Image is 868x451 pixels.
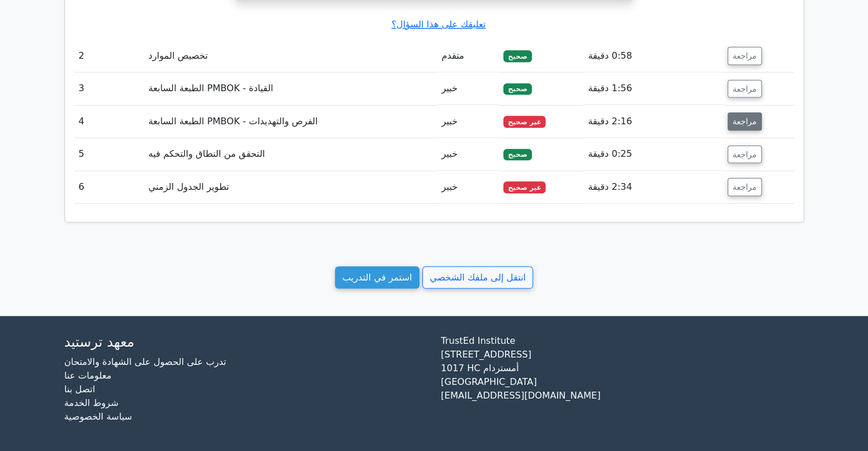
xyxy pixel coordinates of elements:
a: تعليقك على هذا السؤال؟ [391,19,486,30]
a: سياسة الخصوصية [64,411,132,422]
font: 4 [79,116,84,127]
font: [GEOGRAPHIC_DATA] [441,376,537,387]
a: انتقل إلى ملفك الشخصي [422,266,533,289]
font: 2 [79,50,84,61]
font: 6 [79,181,84,192]
font: 2:34 دقيقة [588,181,632,192]
font: [STREET_ADDRESS] [441,349,532,360]
button: مراجعة [728,80,762,98]
button: مراجعة [728,178,762,196]
font: انتقل إلى ملفك الشخصي [430,272,526,283]
button: مراجعة [728,145,762,164]
font: مراجعة [733,51,757,60]
font: مراجعة [733,149,757,159]
font: 2:16 دقيقة [588,116,632,127]
font: 1:56 دقيقة [588,83,632,94]
font: معهد ترستيد [64,334,135,350]
font: صحيح [508,52,527,60]
font: غير صحيح [508,118,542,126]
a: استمر في التدريب [335,266,419,289]
font: 5 [79,148,84,159]
a: تدرب على الحصول على الشهادة والامتحان [64,356,227,367]
font: مراجعة [733,182,757,192]
font: خبير [442,148,458,159]
font: 0:58 دقيقة [588,50,632,61]
font: 3 [79,83,84,94]
font: استمر في التدريب [342,272,412,283]
font: مراجعة [733,84,757,93]
button: مراجعة [728,47,762,65]
font: TrustEd Institute [441,335,516,346]
font: تطوير الجدول الزمني [148,181,229,192]
font: 1017 HC أمستردام [441,363,519,373]
font: [EMAIL_ADDRESS][DOMAIN_NAME] [441,390,601,401]
a: معلومات عنا [64,370,112,381]
font: القيادة - PMBOK الطبعة السابعة [148,83,273,94]
font: التحقق من النطاق والتحكم فيه [148,148,265,159]
font: خبير [442,181,458,192]
font: 0:25 دقيقة [588,148,632,159]
font: صحيح [508,151,527,159]
font: خبير [442,116,458,127]
a: اتصل بنا [64,384,95,395]
font: مراجعة [733,117,757,126]
font: غير صحيح [508,184,542,192]
font: صحيح [508,85,527,93]
a: شروط الخدمة [64,397,119,408]
button: مراجعة [728,112,762,131]
font: متقدم [442,50,465,61]
font: تخصيص الموارد [148,50,208,61]
font: الفرص والتهديدات - PMBOK الطبعة السابعة [148,116,318,127]
font: خبير [442,83,458,94]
